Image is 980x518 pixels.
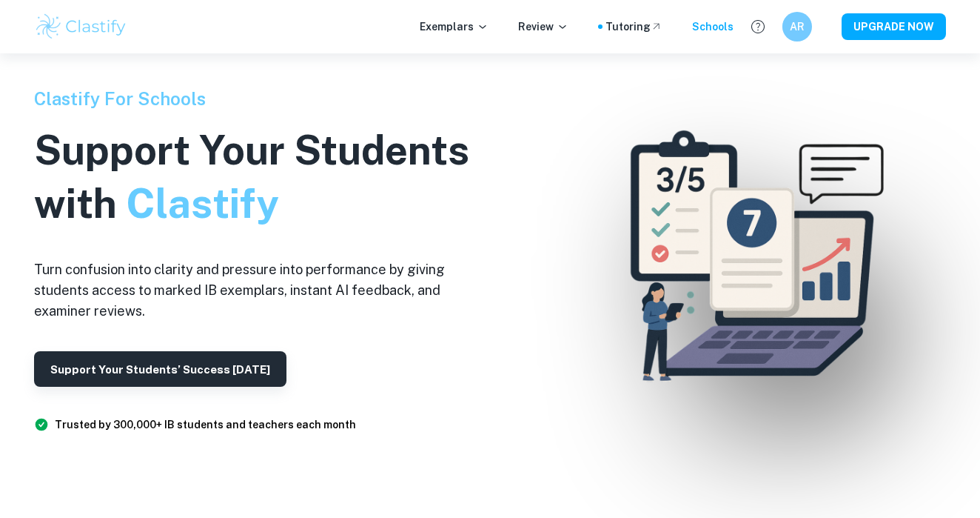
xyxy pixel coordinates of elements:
[745,14,771,39] button: Help and Feedback
[34,124,493,230] h1: Support Your Students with
[55,416,356,433] h6: Trusted by 300,000+ IB students and teachers each month
[602,109,902,409] img: Clastify For Schools Hero
[126,180,278,227] span: Clastify
[34,85,493,112] h6: Clastify For Schools
[788,19,805,35] h6: AR
[34,351,286,387] button: Support Your Students’ Success [DATE]
[605,19,662,35] a: Tutoring
[34,259,493,322] h6: Turn confusion into clarity and pressure into performance by giving students access to marked IB ...
[34,12,128,41] img: Clastify logo
[782,12,812,41] button: AR
[420,19,489,35] p: Exemplars
[842,13,946,40] button: UPGRADE NOW
[692,19,734,35] a: Schools
[518,19,568,35] p: Review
